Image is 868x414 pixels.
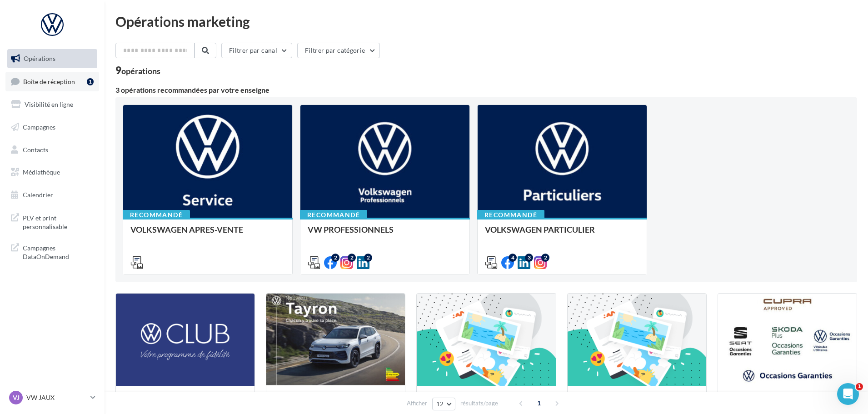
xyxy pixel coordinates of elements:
div: Recommandé [123,210,190,220]
div: 4 [509,254,517,262]
span: Afficher [407,399,427,408]
span: VOLKSWAGEN APRES-VENTE [130,224,243,234]
div: 2 [348,254,356,262]
span: Calendrier [23,191,53,199]
iframe: Intercom live chat [837,383,859,405]
span: PLV et print personnalisable [23,212,94,231]
a: Contacts [5,140,99,160]
a: Calendrier [5,185,99,205]
span: Boîte de réception [23,77,75,85]
span: Campagnes [23,123,55,131]
div: Recommandé [477,210,544,220]
div: 2 [364,254,372,262]
a: Campagnes [5,118,99,137]
a: PLV et print personnalisable [5,208,99,235]
button: Filtrer par canal [221,43,292,58]
span: VOLKSWAGEN PARTICULIER [485,224,595,234]
a: Visibilité en ligne [5,95,99,114]
span: résultats/page [460,399,498,408]
span: 1 [856,383,863,390]
span: 12 [436,400,444,408]
p: VW JAUX [26,393,87,402]
span: VW PROFESSIONNELS [308,224,394,234]
span: VJ [13,393,20,402]
button: Filtrer par catégorie [297,43,380,58]
div: 3 opérations recommandées par votre enseigne [115,86,857,94]
a: VJ VW JAUX [7,389,97,406]
div: Recommandé [300,210,367,220]
div: Opérations marketing [115,15,857,28]
div: opérations [121,67,160,75]
div: 2 [331,254,339,262]
span: Médiathèque [23,168,60,176]
a: Opérations [5,49,99,68]
div: 3 [525,254,533,262]
a: Médiathèque [5,163,99,182]
span: 1 [532,396,546,410]
span: Opérations [24,55,55,62]
span: Campagnes DataOnDemand [23,242,94,261]
div: 1 [87,78,94,85]
div: 9 [115,65,160,75]
button: 12 [432,398,455,410]
a: Campagnes DataOnDemand [5,238,99,265]
div: 2 [541,254,549,262]
span: Contacts [23,145,48,153]
a: Boîte de réception1 [5,72,99,91]
span: Visibilité en ligne [25,100,73,108]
